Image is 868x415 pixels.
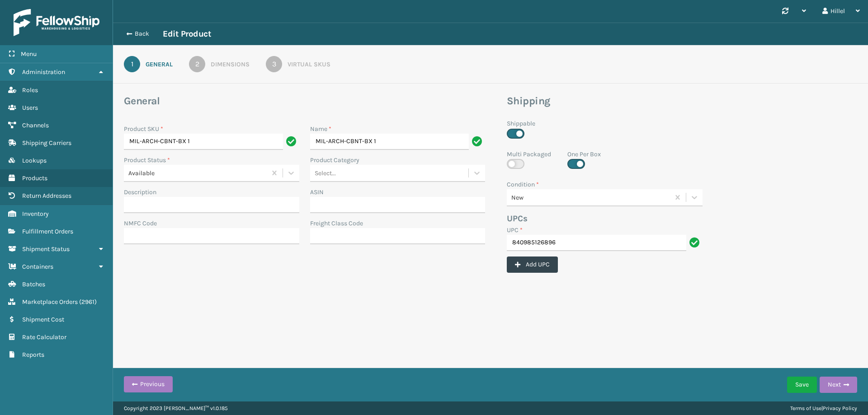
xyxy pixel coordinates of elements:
[211,60,250,69] div: Dimensions
[124,155,170,165] label: Product Status
[121,30,163,38] button: Back
[124,56,140,72] div: 1
[790,401,857,415] div: |
[22,333,66,341] span: Rate Calculator
[787,377,817,393] button: Save
[22,86,38,94] span: Roles
[507,180,539,189] label: Condition
[22,280,45,288] span: Batches
[22,263,53,270] span: Containers
[820,377,857,393] button: Next
[310,187,324,197] label: ASIN
[22,210,49,218] span: Inventory
[310,155,359,165] label: Product Category
[22,121,49,129] span: Channels
[79,298,97,306] span: ( 2961 )
[189,56,205,72] div: 2
[124,94,485,108] h3: General
[507,119,535,128] label: Shippable
[310,124,331,134] label: Name
[146,60,173,69] div: General
[22,68,65,76] span: Administration
[22,157,47,164] span: Lookups
[507,149,551,159] label: Multi Packaged
[124,401,228,415] p: Copyright 2023 [PERSON_NAME]™ v 1.0.185
[22,316,64,323] span: Shipment Cost
[22,139,71,147] span: Shipping Carriers
[266,56,282,72] div: 3
[124,187,156,197] label: Description
[22,104,38,112] span: Users
[310,219,363,228] label: Freight Class Code
[507,225,523,235] label: UPC
[22,298,78,306] span: Marketplace Orders
[511,193,670,202] div: New
[22,228,73,235] span: Fulfillment Orders
[22,192,71,200] span: Return Addresses
[128,168,267,178] div: Available
[567,149,601,159] label: One Per Box
[22,174,47,182] span: Products
[124,124,163,134] label: Product SKU
[124,219,157,228] label: NMFC Code
[315,168,336,178] div: Select...
[507,214,528,224] b: UPCs
[124,376,173,392] button: Previous
[22,245,70,253] span: Shipment Status
[14,9,99,36] img: logo
[22,351,44,359] span: Reports
[823,405,857,411] a: Privacy Policy
[21,50,37,58] span: Menu
[288,60,330,69] div: Virtual SKUs
[790,405,821,411] a: Terms of Use
[507,94,806,108] h3: Shipping
[507,256,558,273] button: Add UPC
[163,28,211,39] h3: Edit Product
